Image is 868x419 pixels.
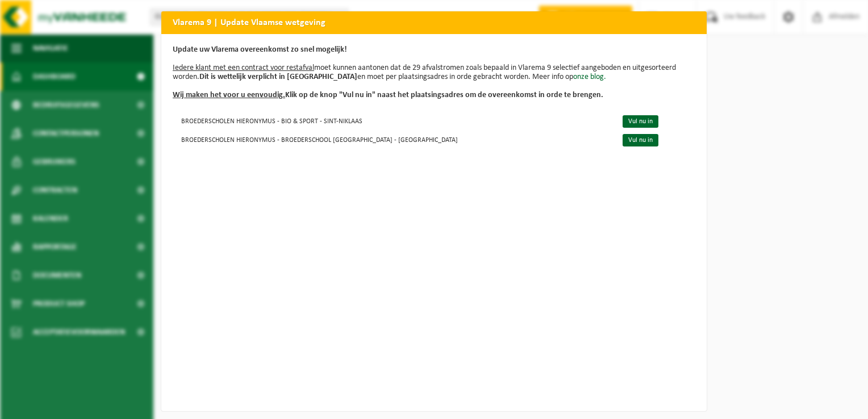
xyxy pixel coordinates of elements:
[199,73,357,81] b: Dit is wettelijk verplicht in [GEOGRAPHIC_DATA]
[173,45,347,54] b: Update uw Vlarema overeenkomst zo snel mogelijk!
[173,111,613,130] td: BROEDERSCHOLEN HIERONYMUS - BIO & SPORT - SINT-NIKLAAS
[173,45,695,100] p: moet kunnen aantonen dat de 29 afvalstromen zoals bepaald in Vlarema 9 selectief aangeboden en ui...
[173,91,285,99] u: Wij maken het voor u eenvoudig.
[623,134,658,146] a: Vul nu in
[173,64,314,72] u: Iedere klant met een contract voor restafval
[573,73,606,81] a: onze blog.
[161,11,707,33] h2: Vlarema 9 | Update Vlaamse wetgeving
[173,130,613,149] td: BROEDERSCHOLEN HIERONYMUS - BROEDERSCHOOL [GEOGRAPHIC_DATA] - [GEOGRAPHIC_DATA]
[623,115,658,128] a: Vul nu in
[173,91,603,99] b: Klik op de knop "Vul nu in" naast het plaatsingsadres om de overeenkomst in orde te brengen.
